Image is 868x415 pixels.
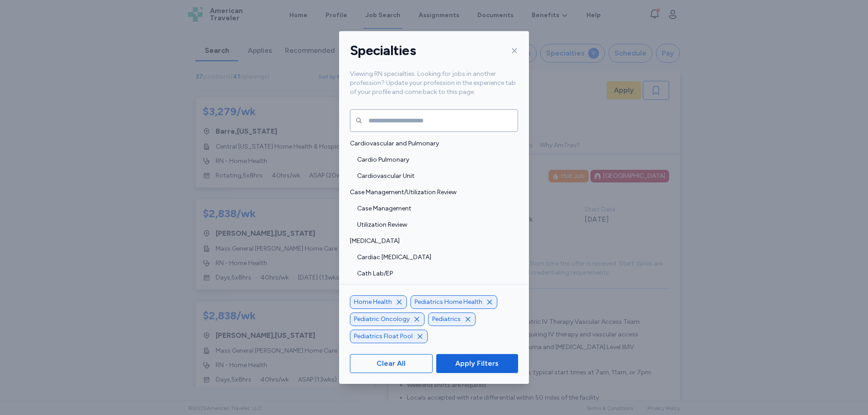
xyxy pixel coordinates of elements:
[354,298,392,307] span: Home Health
[357,253,513,262] span: Cardiac [MEDICAL_DATA]
[354,332,413,341] span: Pediatrics Float Pool
[436,354,518,373] button: Apply Filters
[350,354,433,373] button: Clear All
[357,155,513,164] span: Cardio Pulmonary
[350,237,513,246] span: [MEDICAL_DATA]
[357,220,513,229] span: Utilization Review
[455,358,499,369] span: Apply Filters
[357,172,513,181] span: Cardiovascular Unit
[415,298,482,307] span: Pediatrics Home Health
[350,188,513,197] span: Case Management/Utilization Review
[350,139,513,148] span: Cardiovascular and Pulmonary
[357,269,513,278] span: Cath Lab/EP
[354,315,410,324] span: Pediatric Oncology
[339,70,529,107] div: Viewing RN specialties. Looking for jobs in another profession? Update your profession in the exp...
[350,42,416,59] h1: Specialties
[377,358,406,369] span: Clear All
[432,315,461,324] span: Pediatrics
[357,204,513,213] span: Case Management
